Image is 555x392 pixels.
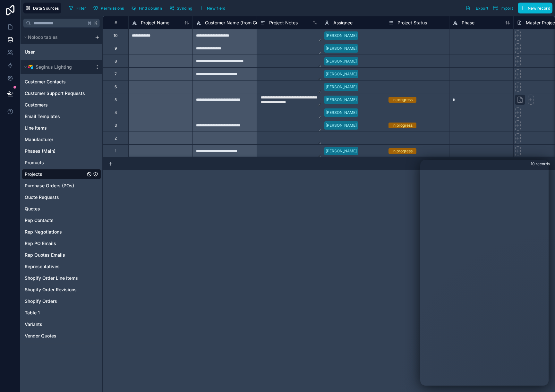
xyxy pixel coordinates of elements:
[115,136,117,141] div: 2
[115,110,117,115] div: 4
[66,3,89,13] button: Filter
[528,6,550,11] span: New record
[101,6,124,11] span: Permissions
[463,3,491,13] button: Export
[91,3,129,13] a: Permissions
[177,6,192,11] span: Syncing
[115,72,117,77] div: 7
[333,20,353,26] span: Assignee
[326,123,357,128] div: [PERSON_NAME]
[115,84,117,89] div: 6
[326,46,357,51] div: [PERSON_NAME]
[326,110,357,115] div: [PERSON_NAME]
[207,6,225,11] span: New field
[326,71,357,77] div: [PERSON_NAME]
[23,3,61,13] button: Data Sources
[392,97,413,103] div: In progress
[326,97,357,103] div: [PERSON_NAME]
[115,149,116,154] div: 1
[115,46,117,51] div: 9
[518,3,552,13] button: New record
[462,20,474,26] span: Phase
[115,123,117,128] div: 3
[397,20,427,26] span: Project Status
[141,20,169,26] span: Project Name
[500,6,513,11] span: Import
[515,3,552,13] a: New record
[326,58,357,64] div: [PERSON_NAME]
[197,3,227,13] button: New field
[139,6,162,11] span: Find column
[167,3,194,13] button: Syncing
[76,6,86,11] span: Filter
[392,148,413,154] div: In progress
[115,59,117,64] div: 8
[205,20,275,26] span: Customer Name (from Customer)
[114,33,118,38] div: 10
[269,20,298,26] span: Project Notes
[33,6,59,11] span: Data Sources
[108,20,124,25] div: #
[420,160,549,386] iframe: Intercom live chat
[326,33,357,38] div: [PERSON_NAME]
[91,3,126,13] button: Permissions
[94,21,98,25] span: K
[491,3,515,13] button: Import
[167,3,197,13] a: Syncing
[129,3,164,13] button: Find column
[392,123,413,128] div: In progress
[115,97,117,102] div: 5
[326,148,357,154] div: [PERSON_NAME]
[476,6,488,11] span: Export
[326,84,357,90] div: [PERSON_NAME]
